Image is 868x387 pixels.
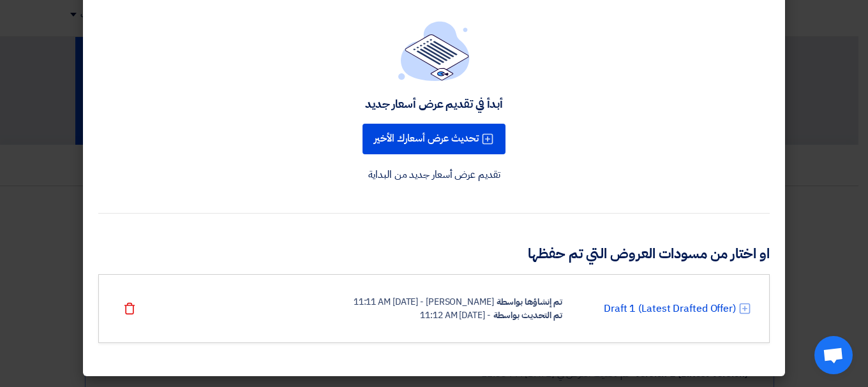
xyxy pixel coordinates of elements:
div: - [DATE] 11:12 AM [420,309,490,322]
div: أبدأ في تقديم عرض أسعار جديد [365,96,503,111]
div: تم إنشاؤها بواسطة [497,295,562,309]
a: Draft 1 (Latest Drafted Offer) [604,301,736,316]
img: empty_state_list.svg [398,21,470,81]
div: تم التحديث بواسطة [493,309,562,322]
div: [PERSON_NAME] - [DATE] 11:11 AM [354,295,494,309]
a: تقديم عرض أسعار جديد من البداية [368,167,500,182]
h3: او اختار من مسودات العروض التي تم حفظها [98,244,770,264]
div: دردشة مفتوحة [814,336,853,374]
button: تحديث عرض أسعارك الأخير [363,124,505,154]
